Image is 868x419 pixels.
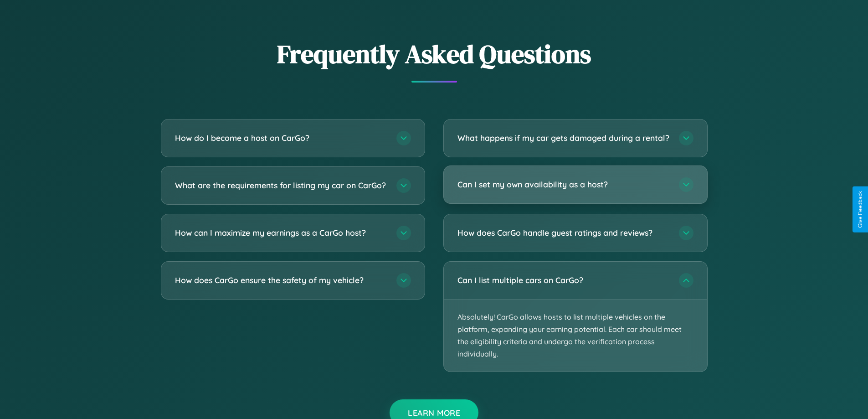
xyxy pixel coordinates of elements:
h3: Can I set my own availability as a host? [457,179,670,190]
p: Absolutely! CarGo allows hosts to list multiple vehicles on the platform, expanding your earning ... [444,300,707,372]
h3: Can I list multiple cars on CarGo? [457,274,670,286]
h3: What happens if my car gets damaged during a rental? [457,132,670,144]
div: Give Feedback [857,191,863,228]
h2: Frequently Asked Questions [161,36,708,72]
h3: How does CarGo ensure the safety of my vehicle? [175,274,387,286]
h3: What are the requirements for listing my car on CarGo? [175,180,387,191]
h3: How can I maximize my earnings as a CarGo host? [175,227,387,238]
h3: How do I become a host on CarGo? [175,132,387,144]
h3: How does CarGo handle guest ratings and reviews? [457,227,670,238]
